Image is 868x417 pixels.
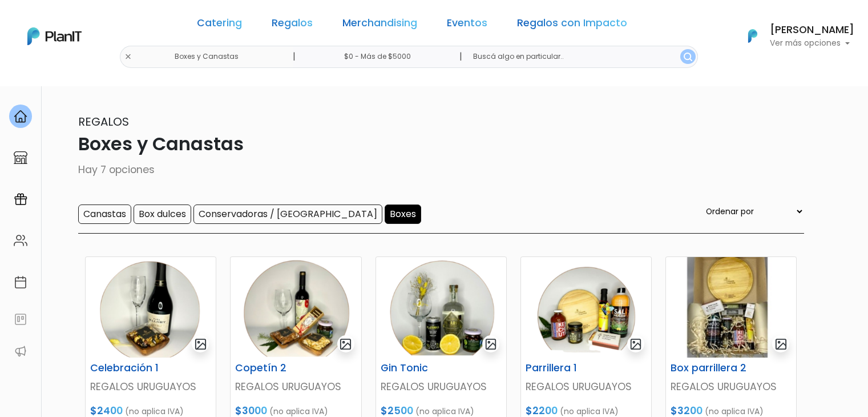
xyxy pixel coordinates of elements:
[447,18,487,32] a: Eventos
[521,257,651,358] img: thumb_Dise%C3%B1o_sin_t%C3%ADtulo_-_2024-11-11T132834.131.png
[124,53,132,61] img: close-6986928ebcb1d6c9903e3b54e860dbc4d054630f23adef3a32610726dff6a82b.svg
[671,379,792,394] p: REGALOS URUGUAYOS
[194,338,207,351] img: gallery-light
[14,312,27,326] img: feedback-78b5a0c8f98aac82b08bfc38622c3050aee476f2c9584af64705fc4e61158814.svg
[86,257,216,358] img: thumb_Dise%C3%B1o_sin_t%C3%ADtulo_-_2024-11-11T131935.973.png
[64,162,804,177] p: Hay 7 opciones
[90,379,211,394] p: REGALOS URUGUAYOS
[269,406,328,417] span: (no aplica IVA)
[684,53,692,61] img: search_button-432b6d5273f82d61273b3651a40e1bd1b912527efae98b1b7a1b2c0702e16a8d.svg
[385,205,421,224] input: Boxes
[517,18,627,32] a: Regalos con Impacto
[774,338,788,351] img: gallery-light
[14,234,27,247] img: people-662611757002400ad9ed0e3c099ab2801c6687ba6c219adb57efc949bc21e19d.svg
[27,27,82,45] img: PlanIt Logo
[740,23,765,49] img: PlanIt Logo
[231,257,361,358] img: thumb_Dise%C3%B1o_sin_t%C3%ADtulo_-_2024-11-11T131655.273.png
[14,193,27,206] img: campaigns-02234683943229c281be62815700db0a1741e53638e28bf9629b52c665b00959.svg
[629,338,643,351] img: gallery-light
[64,113,804,130] p: Regalos
[464,46,697,68] input: Buscá algo en particular..
[14,275,27,289] img: calendar-87d922413cdce8b2cf7b7f5f62616a5cf9e4887200fb71536465627b3292af00.svg
[14,110,27,123] img: home-e721727adea9d79c4d83392d1f703f7f8bce08238fde08b1acbfd93340b81755.svg
[415,406,474,417] span: (no aplica IVA)
[272,18,313,32] a: Regalos
[228,362,318,374] h6: Copetín 2
[770,39,854,47] p: Ver más opciones
[705,406,764,417] span: (no aplica IVA)
[293,50,296,63] p: |
[342,18,417,32] a: Merchandising
[381,379,502,394] p: REGALOS URUGUAYOS
[14,151,27,165] img: marketplace-4ceaa7011d94191e9ded77b95e3339b90024bf715f7c57f8cf31f2d8c509eaba.svg
[78,205,131,224] input: Canastas
[560,406,619,417] span: (no aplica IVA)
[376,257,506,358] img: thumb_Dise%C3%B1o_sin_t%C3%ADtulo_-_2024-11-11T132407.153.png
[193,205,382,224] input: Conservadoras / [GEOGRAPHIC_DATA]
[64,130,804,158] p: Boxes y Canastas
[125,406,184,417] span: (no aplica IVA)
[733,21,854,51] button: PlanIt Logo [PERSON_NAME] Ver más opciones
[770,25,854,35] h6: [PERSON_NAME]
[339,338,352,351] img: gallery-light
[526,379,647,394] p: REGALOS URUGUAYOS
[459,50,462,63] p: |
[134,205,191,224] input: Box dulces
[664,362,754,374] h6: Box parrillera 2
[519,362,609,374] h6: Parrillera 1
[666,257,796,358] img: thumb_8BB30B62-050D-4103-951D-1922687B1EBA.jpeg
[485,338,498,351] img: gallery-light
[14,344,27,358] img: partners-52edf745621dab592f3b2c58e3bca9d71375a7ef29c3b500c9f145b62cc070d4.svg
[83,362,173,374] h6: Celebración 1
[197,18,242,32] a: Catering
[374,362,464,374] h6: Gin Tonic
[235,379,356,394] p: REGALOS URUGUAYOS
